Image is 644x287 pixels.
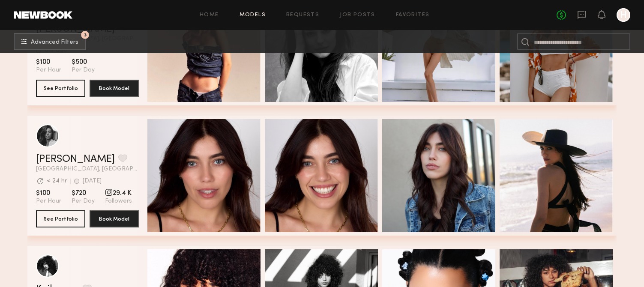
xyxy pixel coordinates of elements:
[36,189,61,197] span: $100
[396,12,430,18] a: Favorites
[240,12,266,18] a: Models
[36,66,61,74] span: Per Hour
[90,80,139,97] button: Book Model
[36,80,85,97] button: See Portfolio
[340,12,375,18] a: Job Posts
[286,12,319,18] a: Requests
[84,33,87,37] span: 3
[105,197,132,205] span: Followers
[72,197,95,205] span: Per Day
[617,8,630,22] a: H
[200,12,219,18] a: Home
[14,33,86,50] button: 3Advanced Filters
[36,197,61,205] span: Per Hour
[72,66,95,74] span: Per Day
[36,154,115,164] a: [PERSON_NAME]
[105,189,132,197] span: 29.4 K
[72,58,95,66] span: $500
[36,58,61,66] span: $100
[36,210,85,227] button: See Portfolio
[31,39,78,45] span: Advanced Filters
[83,178,102,184] div: [DATE]
[47,178,67,184] div: < 24 hr
[72,189,95,197] span: $720
[90,210,139,227] button: Book Model
[36,166,139,172] span: [GEOGRAPHIC_DATA], [GEOGRAPHIC_DATA]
